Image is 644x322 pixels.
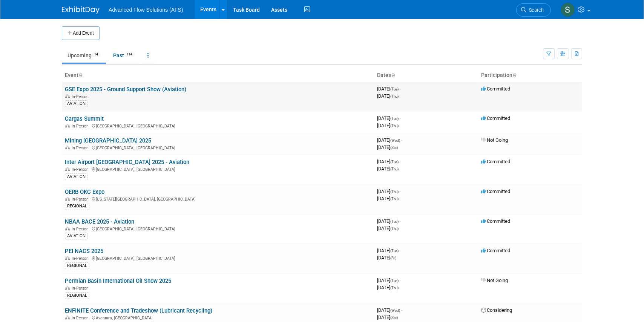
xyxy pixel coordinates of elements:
div: REGIONAL [65,203,89,210]
span: Advanced Flow Solutions (AFS) [109,7,183,13]
span: Not Going [481,278,508,283]
div: REGIONAL [65,292,89,299]
a: Mining [GEOGRAPHIC_DATA] 2025 [65,137,151,144]
a: PEI NACS 2025 [65,248,103,255]
span: 14 [92,52,100,57]
span: In-Person [72,227,91,232]
div: [GEOGRAPHIC_DATA], [GEOGRAPHIC_DATA] [65,225,371,232]
span: In-Person [72,197,91,202]
img: In-Person Event [65,94,70,98]
th: Event [62,69,374,82]
span: In-Person [72,167,91,172]
span: [DATE] [377,189,401,194]
span: (Tue) [390,160,399,164]
span: Committed [481,248,510,253]
a: Upcoming14 [62,48,106,63]
span: Committed [481,86,510,92]
div: [US_STATE][GEOGRAPHIC_DATA], [GEOGRAPHIC_DATA] [65,196,371,202]
span: [DATE] [377,196,399,201]
span: Not Going [481,137,508,143]
span: Committed [481,159,510,164]
img: In-Person Event [65,316,70,319]
div: AVIATION [65,233,88,239]
span: [DATE] [377,278,401,283]
div: Aventura, [GEOGRAPHIC_DATA] [65,314,371,320]
span: - [401,307,402,313]
span: [DATE] [377,285,399,290]
a: GSE Expo 2025 - Ground Support Show (Aviation) [65,86,186,93]
span: - [400,278,401,283]
img: In-Person Event [65,167,70,171]
th: Dates [374,69,478,82]
img: In-Person Event [65,197,70,201]
img: Steve McAnally [561,3,575,17]
span: (Tue) [390,87,399,91]
a: Permian Basin International Oil Show 2025 [65,278,171,284]
span: (Thu) [390,197,399,201]
span: (Tue) [390,117,399,121]
span: [DATE] [377,86,401,92]
img: ExhibitDay [62,6,100,14]
span: [DATE] [377,144,398,150]
span: [DATE] [377,314,398,320]
div: [GEOGRAPHIC_DATA], [GEOGRAPHIC_DATA] [65,166,371,172]
a: ENFINITE Conference and Tradeshow (Lubricant Recycling) [65,307,212,314]
span: Search [526,7,544,13]
div: REGIONAL [65,262,89,269]
a: Search [516,3,551,17]
span: [DATE] [377,218,401,224]
span: [DATE] [377,166,399,172]
img: In-Person Event [65,146,70,149]
span: [DATE] [377,255,396,261]
a: Sort by Event Name [78,72,82,78]
span: - [400,218,401,224]
div: [GEOGRAPHIC_DATA], [GEOGRAPHIC_DATA] [65,123,371,129]
span: In-Person [72,256,91,261]
span: Committed [481,189,510,194]
th: Participation [478,69,582,82]
span: (Thu) [390,190,399,194]
img: In-Person Event [65,124,70,127]
span: Committed [481,218,510,224]
div: AVIATION [65,100,88,107]
span: (Tue) [390,249,399,253]
a: OERB OKC Expo [65,189,104,195]
span: - [400,115,401,121]
span: (Wed) [390,308,400,313]
span: (Thu) [390,227,399,231]
span: (Wed) [390,138,400,143]
span: In-Person [72,124,91,129]
a: Past114 [107,48,140,63]
div: [GEOGRAPHIC_DATA], [GEOGRAPHIC_DATA] [65,144,371,150]
span: [DATE] [377,159,401,164]
span: [DATE] [377,248,401,253]
span: (Sat) [390,316,398,320]
a: Inter Airport [GEOGRAPHIC_DATA] 2025 - Aviation [65,159,189,166]
span: (Thu) [390,286,399,290]
span: Considering [481,307,512,313]
div: AVIATION [65,173,88,180]
span: - [401,137,402,143]
span: In-Person [72,316,91,320]
span: [DATE] [377,137,402,143]
span: [DATE] [377,307,402,313]
a: Sort by Start Date [391,72,395,78]
span: - [400,159,401,164]
img: In-Person Event [65,286,70,290]
span: In-Person [72,286,91,291]
span: In-Person [72,146,91,150]
span: In-Person [72,94,91,99]
span: [DATE] [377,115,401,121]
img: In-Person Event [65,256,70,260]
span: - [400,248,401,253]
div: [GEOGRAPHIC_DATA], [GEOGRAPHIC_DATA] [65,255,371,261]
span: 114 [124,52,135,57]
span: (Tue) [390,279,399,283]
span: (Fri) [390,256,396,260]
a: Cargas Summit [65,115,104,122]
span: (Thu) [390,124,399,128]
a: NBAA BACE 2025 - Aviation [65,218,134,225]
img: In-Person Event [65,227,70,230]
span: (Sat) [390,146,398,150]
span: [DATE] [377,225,399,231]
